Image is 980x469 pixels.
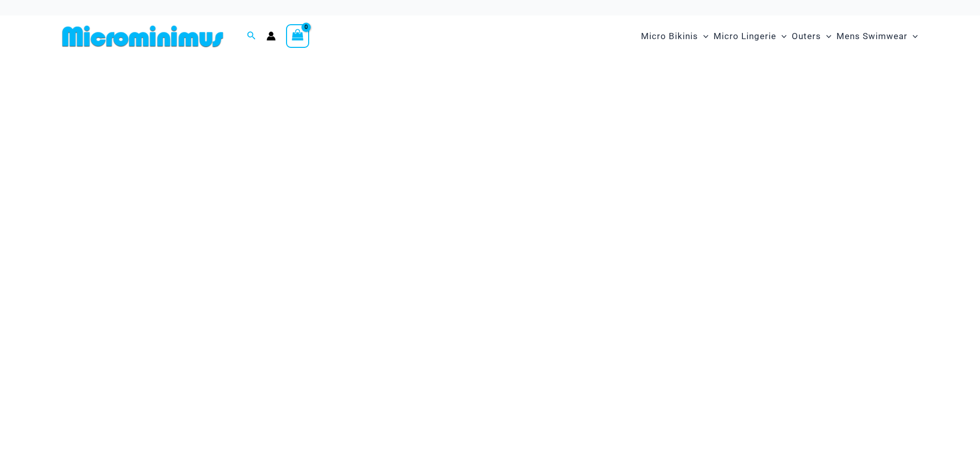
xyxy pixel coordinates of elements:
span: Menu Toggle [776,23,787,49]
a: OutersMenu ToggleMenu Toggle [789,21,834,52]
span: Menu Toggle [698,23,708,49]
span: Menu Toggle [907,23,918,49]
span: Micro Bikinis [641,23,698,49]
a: Mens SwimwearMenu ToggleMenu Toggle [834,21,920,52]
nav: Site Navigation [637,19,922,54]
a: Account icon link [266,31,276,41]
span: Micro Lingerie [714,23,776,49]
a: Micro LingerieMenu ToggleMenu Toggle [711,21,789,52]
span: Menu Toggle [821,23,831,49]
span: Mens Swimwear [836,23,907,49]
span: Outers [792,23,821,49]
img: MM SHOP LOGO FLAT [58,25,227,48]
a: Search icon link [247,30,256,43]
a: Micro BikinisMenu ToggleMenu Toggle [638,21,711,52]
a: View Shopping Cart, empty [286,24,310,48]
